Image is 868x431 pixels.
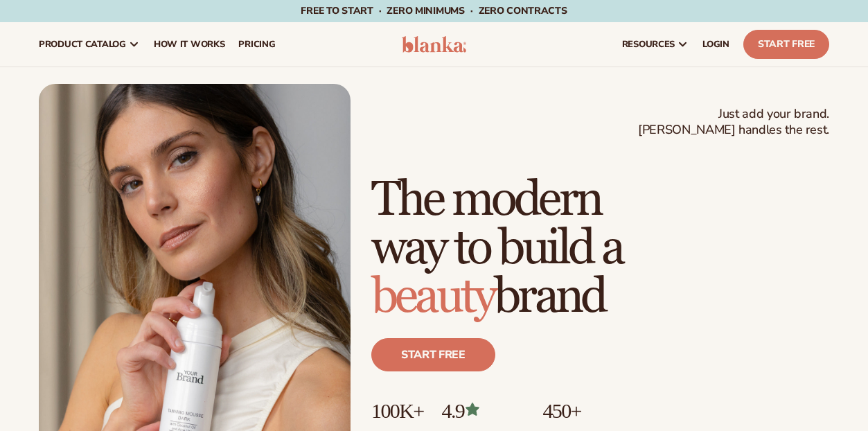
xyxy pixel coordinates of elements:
[32,22,147,67] a: product catalog
[743,30,829,59] a: Start Free
[402,36,467,53] img: logo
[622,39,675,50] span: resources
[696,22,736,67] a: LOGIN
[231,22,282,67] a: pricing
[147,22,232,67] a: How It Works
[702,39,729,50] span: LOGIN
[301,4,567,17] span: Free to start · ZERO minimums · ZERO contracts
[542,399,647,422] p: 450+
[371,399,428,422] p: 100K+
[442,399,529,422] p: 4.9
[615,22,696,67] a: resources
[371,176,829,322] h1: The modern way to build a brand
[154,39,225,50] span: How It Works
[371,267,494,326] span: beauty
[638,106,829,139] span: Just add your brand. [PERSON_NAME] handles the rest.
[39,39,126,50] span: product catalog
[238,39,275,50] span: pricing
[371,338,495,371] a: Start free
